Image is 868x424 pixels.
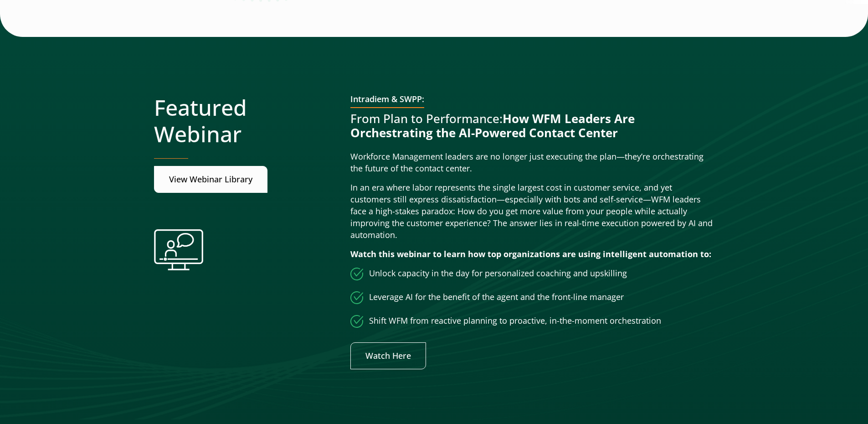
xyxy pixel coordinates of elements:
a: Link opens in a new window [350,342,426,369]
li: Unlock capacity in the day for personalized coaching and upskilling [350,268,714,280]
h2: Featured Webinar [154,94,336,147]
li: Shift WFM from reactive planning to proactive, in-the-moment orchestration [350,315,714,328]
h3: Intradiem & SWPP: [350,94,424,108]
strong: How WFM Leaders Are Orchestrating the AI-Powered Contact Center [350,110,635,141]
p: Workforce Management leaders are no longer just executing the plan—they’re orchestrating the futu... [350,151,714,175]
a: Link opens in a new window [154,166,267,193]
h3: From Plan to Performance: [350,112,714,140]
li: Leverage AI for the benefit of the agent and the front-line manager [350,291,714,304]
strong: Watch this webinar to learn how top organizations are using intelligent automation to: [350,248,711,259]
p: In an era where labor represents the single largest cost in customer service, and yet customers s... [350,182,714,241]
